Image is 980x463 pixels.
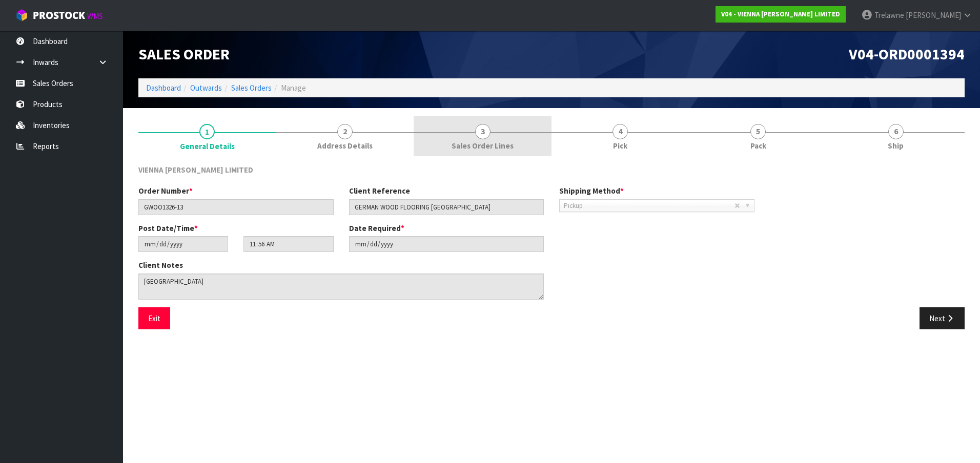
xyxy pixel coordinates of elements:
[888,124,904,139] span: 6
[612,124,628,139] span: 4
[33,9,85,22] span: ProStock
[874,10,904,20] span: Trelawne
[750,140,766,151] span: Pack
[231,83,272,93] a: Sales Orders
[849,45,965,64] span: V04-ORD0001394
[138,45,230,64] span: Sales Order
[349,223,404,234] label: Date Required
[349,199,544,215] input: Client Reference
[281,83,306,93] span: Manage
[138,223,198,234] label: Post Date/Time
[452,140,514,151] span: Sales Order Lines
[613,140,627,151] span: Pick
[750,124,766,139] span: 5
[199,124,215,139] span: 1
[138,185,193,196] label: Order Number
[190,83,222,93] a: Outwards
[337,124,353,139] span: 2
[146,83,181,93] a: Dashboard
[906,10,961,20] span: [PERSON_NAME]
[138,157,965,337] span: General Details
[180,141,235,152] span: General Details
[888,140,904,151] span: Ship
[15,9,28,22] img: cube-alt.png
[138,199,334,215] input: Order Number
[564,200,734,212] span: Pickup
[317,140,373,151] span: Address Details
[138,260,183,270] label: Client Notes
[138,307,170,329] button: Exit
[475,124,491,139] span: 3
[349,185,410,196] label: Client Reference
[559,185,624,196] label: Shipping Method
[138,165,253,175] span: VIENNA [PERSON_NAME] LIMITED
[920,307,965,329] button: Next
[87,11,103,21] small: WMS
[721,10,840,18] strong: V04 - VIENNA [PERSON_NAME] LIMITED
